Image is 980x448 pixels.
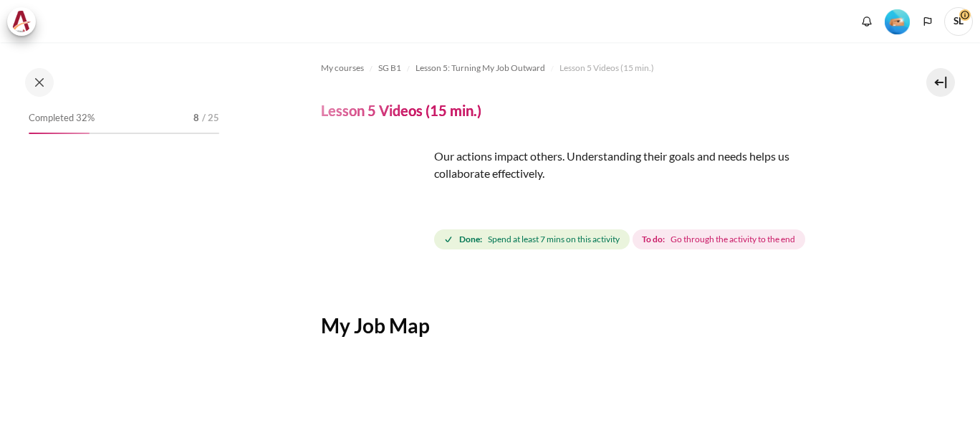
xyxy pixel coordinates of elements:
[321,62,364,75] span: My courses
[415,59,545,77] a: Lesson 5: Turning My Job Outward
[11,11,32,32] img: Architeck
[321,59,364,77] a: My courses
[29,133,90,134] div: 32%
[944,7,973,36] a: User menu
[321,57,878,80] nav: Navigation bar
[321,101,481,120] h4: Lesson 5 Videos (15 min.)
[856,11,878,32] div: Show notification window with no new notifications
[642,233,665,246] strong: To do:
[7,7,43,36] a: Architeck Architeck
[202,111,219,125] span: / 25
[434,227,808,252] div: Completion requirements for Lesson 5 Videos (15 min.)
[415,62,545,75] span: Lesson 5: Turning My Job Outward
[459,233,482,246] strong: Done:
[879,8,916,34] a: Level #2
[885,8,910,34] div: Level #2
[885,9,910,34] img: Level #2
[944,7,973,36] span: SL
[671,233,795,246] span: Go through the activity to the end
[321,313,878,338] h2: My Job Map
[559,62,654,75] span: Lesson 5 Videos (15 min.)
[321,148,822,182] p: Our actions impact others. Understanding their goals and needs helps us collaborate effectively.
[29,111,95,125] span: Completed 32%
[917,11,938,32] button: Languages
[559,59,654,77] a: Lesson 5 Videos (15 min.)
[321,148,428,255] img: srdr
[378,59,401,77] a: SG B1
[488,233,620,246] span: Spend at least 7 mins on this activity
[193,111,199,125] span: 8
[378,62,401,75] span: SG B1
